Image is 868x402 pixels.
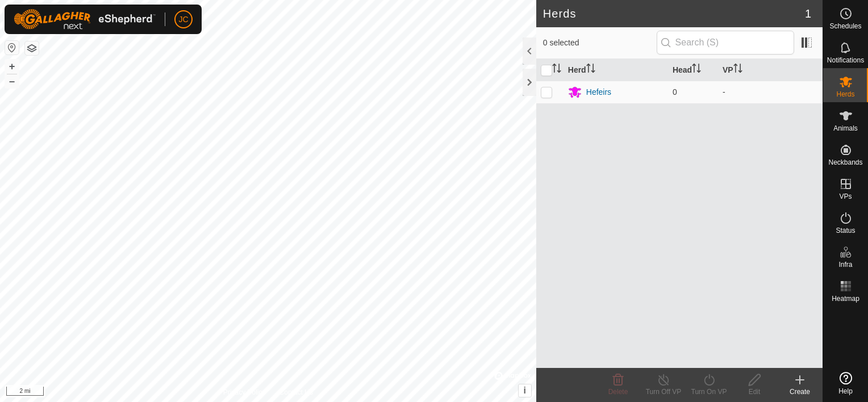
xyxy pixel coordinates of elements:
p-sorticon: Activate to sort [586,65,595,74]
th: Herd [564,59,668,81]
span: Schedules [829,23,861,30]
div: Turn Off VP [641,387,686,397]
a: Privacy Policy [223,387,266,397]
div: Hefeirs [586,86,611,98]
button: + [5,60,19,73]
span: Infra [838,261,852,268]
span: Heatmap [832,295,859,302]
p-sorticon: Activate to sort [552,65,561,74]
span: Status [836,227,855,234]
p-sorticon: Activate to sort [733,65,742,74]
div: Create [777,387,823,397]
input: Search (S) [657,31,794,55]
span: Neckbands [828,159,862,166]
span: Animals [833,125,858,132]
span: 0 selected [543,37,657,49]
p-sorticon: Activate to sort [692,65,701,74]
th: VP [718,59,823,81]
td: - [718,81,823,103]
th: Head [668,59,718,81]
span: JC [178,14,188,26]
h2: Herds [543,7,805,20]
div: Edit [732,387,777,397]
button: – [5,74,19,88]
div: Turn On VP [686,387,732,397]
span: Herds [836,91,854,98]
span: i [524,386,526,395]
button: i [519,384,531,397]
button: Reset Map [5,41,19,55]
a: Contact Us [279,387,313,397]
span: 1 [805,5,811,22]
span: VPs [839,193,852,200]
span: Notifications [827,57,864,64]
span: 0 [673,87,677,97]
span: Help [838,388,853,395]
img: Gallagher Logo [14,9,156,30]
a: Help [823,367,868,399]
span: Delete [608,388,628,396]
button: Map Layers [25,41,39,55]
